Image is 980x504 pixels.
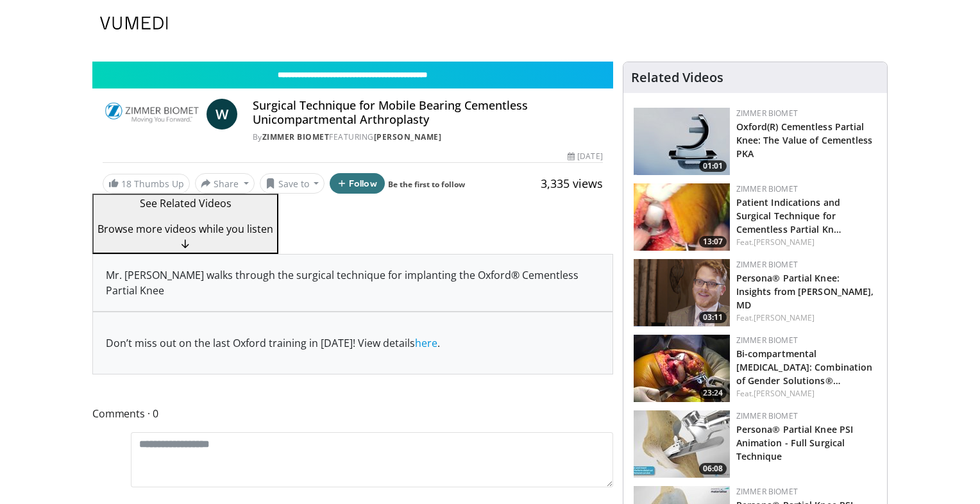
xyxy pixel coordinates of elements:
[736,121,873,160] a: Oxford(R) Cementless Partial Knee: The Value of Cementless PKA
[736,410,798,421] a: Zimmer Biomet
[207,99,237,130] a: W
[699,387,727,399] span: 23:24
[253,131,603,143] div: By FEATURING
[699,236,727,248] span: 13:07
[754,312,815,323] a: [PERSON_NAME]
[736,423,854,462] a: Persona® Partial Knee PSI Animation - Full Surgical Technique
[699,312,727,323] span: 03:11
[634,259,730,326] a: 03:11
[634,410,730,478] a: 06:08
[736,196,841,235] a: Patient Indications and Surgical Technique for Cementless Partial Kn…
[736,108,798,119] a: Zimmer Biomet
[736,183,798,194] a: Zimmer Biomet
[634,108,730,175] a: 01:01
[736,388,877,399] div: Feat.
[374,131,442,142] a: [PERSON_NAME]
[260,173,325,194] button: Save to
[388,179,465,190] a: Be the first to follow
[103,99,201,130] img: Zimmer Biomet
[736,195,877,235] h3: Patient Indications and Surgical Technique for Cementless Partial Knee
[92,405,613,422] span: Comments 0
[634,183,730,251] img: 3efde6b3-4cc2-4370-89c9-d2e13bff7c5c.150x105_q85_crop-smart_upscale.jpg
[699,463,727,475] span: 06:08
[97,196,273,211] p: See Related Videos
[634,335,730,402] a: 23:24
[736,346,877,387] h3: Bi-compartmental Knee Arthroplasty: Combination of Gender Solutions® Patello-Femoral Joint (PFJ) ...
[634,335,730,402] img: dc286c30-bcc4-47d6-b614-e3642f4746ad.150x105_q85_crop-smart_upscale.jpg
[195,173,255,194] button: Share
[330,173,385,194] button: Follow
[262,131,330,142] a: Zimmer Biomet
[736,348,873,387] a: Bi-compartmental [MEDICAL_DATA]: Combination of Gender Solutions®…
[415,336,437,350] a: here
[541,176,603,191] span: 3,335 views
[736,272,874,311] a: Persona® Partial Knee: Insights from [PERSON_NAME], MD
[736,312,877,324] div: Feat.
[631,70,723,85] h4: Related Videos
[93,255,612,311] div: Mr. [PERSON_NAME] walks through the surgical technique for implanting the Oxford® Cementless Part...
[736,237,877,248] div: Feat.
[754,237,815,248] a: [PERSON_NAME]
[106,335,600,351] p: Don’t miss out on the last Oxford training in [DATE]! View details .
[754,388,815,399] a: [PERSON_NAME]
[736,335,798,346] a: Zimmer Biomet
[100,17,168,29] img: VuMedi Logo
[634,259,730,326] img: f87a5073-b7d4-4925-9e52-a0028613b997.png.150x105_q85_crop-smart_upscale.png
[121,178,131,190] span: 18
[736,486,798,497] a: Zimmer Biomet
[634,183,730,251] a: 13:07
[253,99,603,126] h4: Surgical Technique for Mobile Bearing Cementless Unicompartmental Arthroplasty
[568,151,602,162] div: [DATE]
[103,174,190,194] a: 18 Thumbs Up
[97,222,273,236] span: Browse more videos while you listen
[736,259,798,270] a: Zimmer Biomet
[699,160,727,172] span: 01:01
[634,108,730,175] img: 7a1c75c5-1041-4af4-811f-6619572dbb89.150x105_q85_crop-smart_upscale.jpg
[92,194,278,254] button: See Related Videos Browse more videos while you listen
[634,410,730,478] img: 686d165e-95fa-42f3-8ff5-d5bd856530f8.150x105_q85_crop-smart_upscale.jpg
